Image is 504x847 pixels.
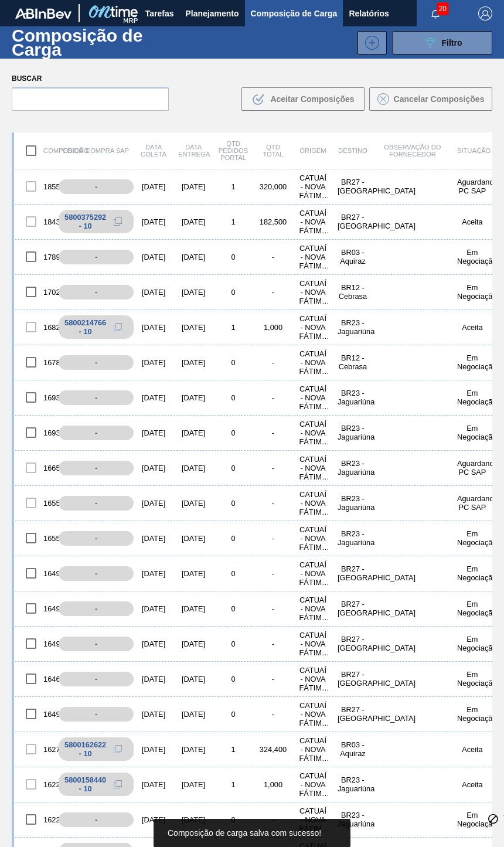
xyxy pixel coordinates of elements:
[333,564,373,582] div: BR27 - Nova Minas
[134,569,173,578] div: [DATE]
[293,420,333,446] div: CATUAÍ - NOVA FÁTIMA (PR)
[173,569,213,578] div: [DATE]
[213,815,253,824] div: 0
[253,144,293,158] div: Qtd Total
[333,178,373,195] div: BR27 - Nova Minas
[213,534,253,543] div: 0
[14,561,54,586] div: 1649451
[14,702,54,726] div: 1649405
[134,710,173,719] div: [DATE]
[173,745,213,754] div: [DATE]
[134,288,173,297] div: [DATE]
[333,775,373,793] div: BR23 - Jaguariúna
[54,147,134,154] div: Pedido Compra SAP
[173,780,213,789] div: [DATE]
[173,710,213,719] div: [DATE]
[134,182,173,191] div: [DATE]
[173,288,213,297] div: [DATE]
[452,529,492,547] div: Em Negociação
[14,526,54,550] div: 1655565
[452,217,492,226] div: Aceita
[293,455,333,481] div: CATUAÍ - NOVA FÁTIMA (PR)
[253,675,293,683] div: -
[15,8,71,19] img: TNhmsLtSVTkK8tSr43FrP2fwEKptu5GPRR3wAAAABJRU5ErkJggg==
[452,635,492,652] div: Em Negociação
[417,5,454,22] button: Notificações
[452,600,492,617] div: Em Negociação
[14,244,54,269] div: 1789212
[352,31,387,55] div: Nova Composição
[173,253,213,261] div: [DATE]
[349,6,389,21] span: Relatórios
[14,491,54,515] div: 1655566
[452,248,492,266] div: Em Negociação
[452,670,492,688] div: Em Negociação
[293,147,333,154] div: Origem
[134,780,173,789] div: [DATE]
[134,604,173,613] div: [DATE]
[213,745,253,754] div: 1
[333,459,373,477] div: BR23 - Jaguariúna
[253,217,293,226] div: 182,500
[253,710,293,719] div: -
[14,420,54,445] div: 1693717
[134,675,173,683] div: [DATE]
[173,182,213,191] div: [DATE]
[213,710,253,719] div: 0
[64,775,106,793] div: 5800158440 - 10
[134,639,173,648] div: [DATE]
[253,569,293,578] div: -
[452,564,492,582] div: Em Negociação
[59,637,134,651] div: -
[14,455,54,480] div: 1665629
[253,288,293,297] div: -
[452,494,492,512] div: Aguardando PC SAP
[213,182,253,191] div: 1
[293,701,333,727] div: CATUAÍ - NOVA FÁTIMA (PR)
[253,464,293,472] div: -
[213,780,253,789] div: 1
[134,323,173,332] div: [DATE]
[251,6,338,21] span: Composição de Carga
[293,736,333,763] div: CATUAÍ - NOVA FÁTIMA (PR)
[173,358,213,367] div: [DATE]
[59,566,134,581] div: -
[59,179,134,194] div: -
[14,737,54,761] div: 1627065
[59,672,134,686] div: -
[186,6,239,21] span: Planejamento
[452,745,492,754] div: Aceita
[213,675,253,683] div: 0
[213,253,253,261] div: 0
[394,94,485,104] span: Cancelar Composições
[134,428,173,437] div: [DATE]
[333,494,373,512] div: BR23 - Jaguariúna
[213,288,253,297] div: 0
[14,596,54,621] div: 1649452
[442,38,462,47] span: Filtro
[293,349,333,376] div: CATUAÍ - NOVA FÁTIMA (PR)
[253,780,293,789] div: 1,000
[64,213,106,230] div: 5800375292 - 10
[293,385,333,411] div: CATUAÍ - NOVA FÁTIMA (PR)
[293,560,333,587] div: CATUAÍ - NOVA FÁTIMA (PR)
[59,461,134,475] div: -
[173,499,213,508] div: [DATE]
[452,811,492,828] div: Em Negociação
[253,393,293,402] div: -
[173,428,213,437] div: [DATE]
[437,2,449,15] span: 20
[213,323,253,332] div: 1
[134,393,173,402] div: [DATE]
[293,314,333,341] div: CATUAÍ - NOVA FÁTIMA (PR)
[452,323,492,332] div: Aceita
[333,147,373,154] div: Destino
[293,279,333,305] div: CATUAÍ - NOVA FÁTIMA (PR)
[173,815,213,824] div: [DATE]
[270,94,354,104] span: Aceitar Composições
[134,144,173,158] div: Data coleta
[333,705,373,723] div: BR27 - Nova Minas
[452,353,492,371] div: Em Negociação
[173,534,213,543] div: [DATE]
[369,87,492,111] button: Cancelar Composições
